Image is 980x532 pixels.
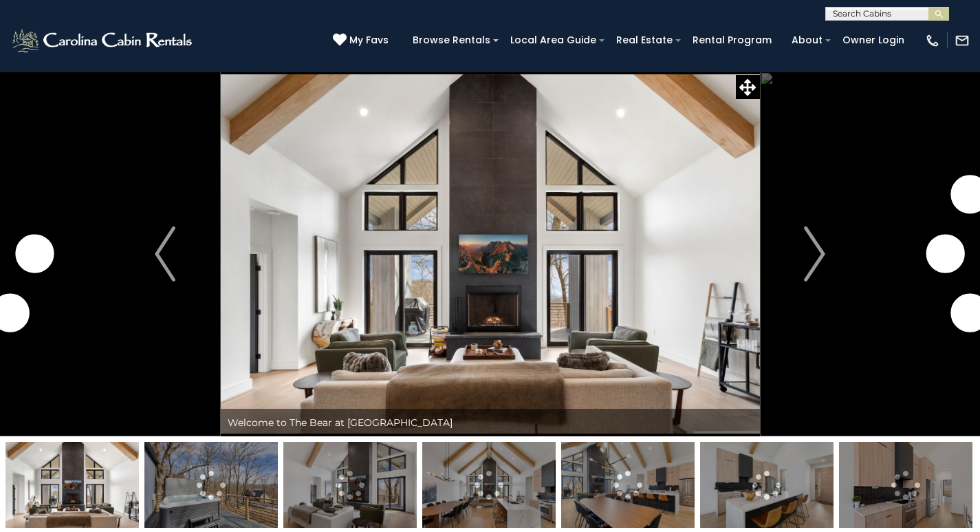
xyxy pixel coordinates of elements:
[955,33,970,48] img: mail-regular-white.png
[561,442,695,528] img: 166099335
[839,442,972,528] img: 166099339
[805,226,825,281] img: arrow
[10,27,196,54] img: White-1-2.png
[144,442,278,528] img: 166099354
[785,30,829,51] a: About
[759,72,870,436] button: Next
[349,33,389,47] span: My Favs
[700,442,834,528] img: 166099337
[155,226,175,281] img: arrow
[836,30,911,51] a: Owner Login
[503,30,603,51] a: Local Area Guide
[686,30,778,51] a: Rental Program
[221,409,760,436] div: Welcome to The Bear at [GEOGRAPHIC_DATA]
[283,442,417,528] img: 166099331
[6,442,139,528] img: 166099329
[609,30,679,51] a: Real Estate
[110,72,221,436] button: Previous
[925,33,940,48] img: phone-regular-white.png
[333,33,392,48] a: My Favs
[406,30,497,51] a: Browse Rentals
[422,442,556,528] img: 166099336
